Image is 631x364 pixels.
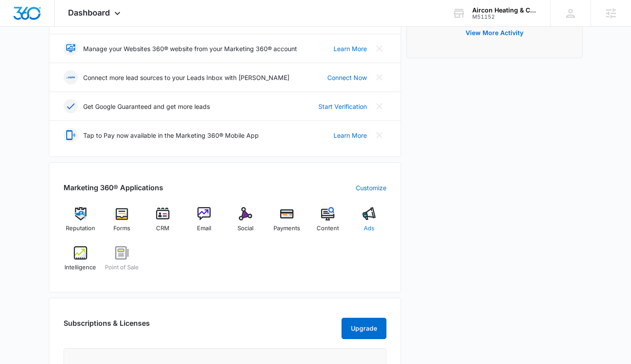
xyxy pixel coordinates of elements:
a: Intelligence [64,246,98,278]
a: Point of Sale [104,246,139,278]
span: Email [197,224,211,233]
span: Ads [364,224,374,233]
button: Close [372,70,386,84]
button: View More Activity [457,22,532,44]
a: Payments [269,207,304,239]
a: Start Verification [318,102,367,111]
p: Connect more lead sources to your Leads Inbox with [PERSON_NAME] [83,73,289,82]
span: Payments [273,224,300,233]
button: Close [372,99,386,113]
p: Tap to Pay now available in the Marketing 360® Mobile App [83,131,259,140]
p: Get Google Guaranteed and get more leads [83,102,210,111]
div: account name [472,7,537,14]
a: Learn More [334,44,367,53]
a: Email [187,207,221,239]
span: Point of Sale [105,263,139,272]
a: CRM [146,207,180,239]
span: CRM [156,224,169,233]
button: Close [372,128,386,142]
h2: Subscriptions & Licenses [64,318,150,336]
span: Content [317,224,339,233]
button: Upgrade [342,318,386,339]
a: Forms [104,207,139,239]
a: Content [311,207,345,239]
button: Close [372,41,386,56]
h2: Marketing 360® Applications [64,182,163,193]
span: Reputation [66,224,95,233]
span: Social [237,224,253,233]
span: Forms [113,224,130,233]
a: Connect Now [327,73,367,82]
a: Ads [352,207,386,239]
a: Social [229,207,263,239]
a: Customize [356,183,386,192]
span: Dashboard [68,8,110,17]
div: account id [472,14,537,20]
a: Learn More [334,131,367,140]
p: Manage your Websites 360® website from your Marketing 360® account [83,44,297,53]
span: Intelligence [64,263,96,272]
a: Reputation [64,207,98,239]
